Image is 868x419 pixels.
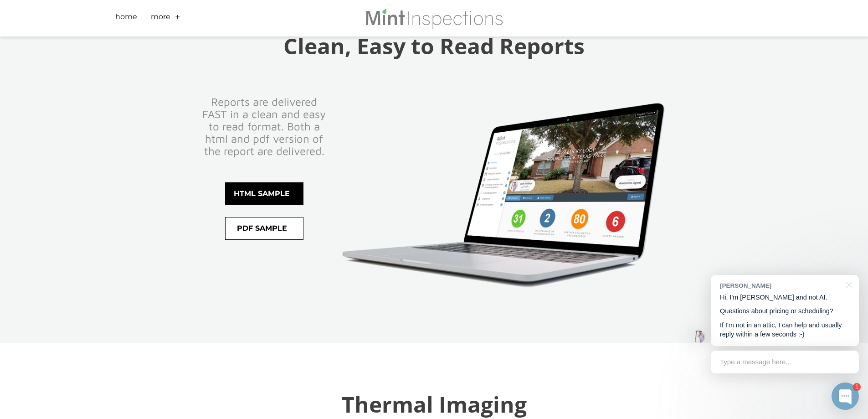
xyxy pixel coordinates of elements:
[226,217,303,239] span: pdf sample
[175,11,180,26] a: +
[692,329,706,343] img: Josh Molleur
[226,183,303,205] span: HTML Sample
[283,31,585,61] font: Clean, Easy to Read Reports
[115,11,137,26] a: Home
[720,281,841,290] div: [PERSON_NAME]
[365,7,503,29] img: Mint Inspections
[720,293,850,302] p: Hi, I'm [PERSON_NAME] and not AI.
[225,182,303,205] a: HTML Sample
[202,95,326,157] font: Reports are delivered FAST in a clean and easy to read format. Both a html and pdf version of the...
[340,101,666,290] img: Picture
[202,96,327,178] div: ​
[711,351,859,373] div: Type a message here...
[720,306,850,316] p: Questions about pricing or scheduling?
[342,389,527,419] font: Thermal Imaging
[720,321,850,339] p: If I'm not in an attic, I can help and usually reply within a few seconds :-)
[225,217,303,240] a: pdf sample
[151,11,170,26] a: More
[853,383,861,391] div: 1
